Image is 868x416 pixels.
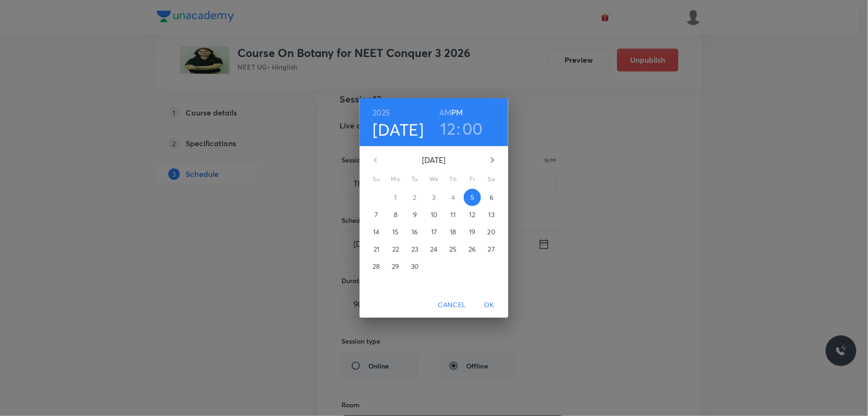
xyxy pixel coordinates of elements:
span: We [425,174,443,184]
p: 10 [431,210,437,220]
button: [DATE] [373,119,424,139]
span: Mo [387,174,404,184]
p: 26 [469,244,476,254]
button: 13 [483,206,500,223]
button: Cancel [434,296,470,314]
p: 17 [431,227,437,237]
p: 16 [411,227,418,237]
p: 27 [488,244,495,254]
button: 26 [464,241,481,258]
button: 12 [441,118,456,139]
p: 13 [489,210,494,220]
button: 23 [406,241,423,258]
p: 12 [469,210,475,220]
button: 19 [464,223,481,241]
button: OK [474,296,504,314]
button: 7 [368,206,385,223]
p: 14 [373,227,379,237]
button: 5 [464,189,481,206]
button: 15 [387,223,404,241]
p: 5 [470,193,474,202]
p: 29 [392,262,399,271]
p: 15 [392,227,399,237]
button: 14 [368,223,385,241]
button: PM [452,106,463,119]
p: 7 [375,210,378,220]
span: Tu [406,174,423,184]
button: 22 [387,241,404,258]
span: OK [478,299,501,311]
p: 8 [394,210,398,220]
p: 21 [374,244,379,254]
p: 18 [450,227,456,237]
p: 25 [449,244,457,254]
p: 24 [430,244,437,254]
p: 30 [411,262,419,271]
p: 19 [469,227,475,237]
button: 28 [368,258,385,275]
h3: : [457,118,460,139]
p: 20 [488,227,495,237]
button: AM [439,106,451,119]
button: 29 [387,258,404,275]
p: 9 [413,210,417,220]
button: 2025 [373,106,390,119]
button: 6 [483,189,500,206]
button: 20 [483,223,500,241]
p: 22 [392,244,399,254]
button: 24 [425,241,443,258]
button: 25 [445,241,462,258]
span: Th [445,174,462,184]
span: Fr [464,174,481,184]
button: 9 [406,206,423,223]
button: 10 [425,206,443,223]
button: 21 [368,241,385,258]
button: 17 [425,223,443,241]
button: 18 [445,223,462,241]
p: 23 [411,244,418,254]
button: 12 [464,206,481,223]
span: Cancel [438,299,466,311]
span: Su [368,174,385,184]
p: 28 [373,262,380,271]
button: 8 [387,206,404,223]
span: Sa [483,174,500,184]
button: 27 [483,241,500,258]
button: 16 [406,223,423,241]
p: 6 [490,193,493,202]
button: 11 [445,206,462,223]
button: 00 [463,118,483,139]
p: [DATE] [387,154,481,166]
p: 11 [451,210,456,220]
button: 30 [406,258,423,275]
